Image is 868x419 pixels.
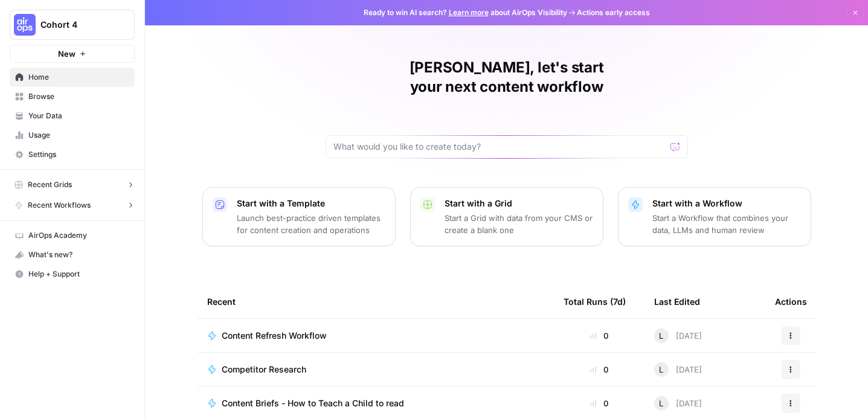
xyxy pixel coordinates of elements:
span: New [58,48,76,60]
span: Competitor Research [222,363,306,376]
a: Content Briefs - How to Teach a Child to read [207,397,544,409]
span: Help + Support [28,269,129,280]
p: Start with a Template [237,197,385,210]
div: 0 [564,397,635,409]
div: Total Runs (7d) [564,285,626,318]
p: Start a Grid with data from your CMS or create a blank one [445,212,593,236]
a: Browse [10,87,135,106]
span: Content Briefs - How to Teach a Child to read [222,397,404,409]
a: Your Data [10,106,135,126]
p: Start with a Workflow [652,197,801,210]
span: Your Data [28,110,129,121]
span: L [659,363,663,376]
span: Actions early access [577,7,650,18]
span: Recent Workflows [28,200,91,211]
div: What's new? [10,246,134,264]
span: Usage [28,130,129,141]
div: 0 [564,330,635,342]
a: Usage [10,126,135,145]
a: AirOps Academy [10,226,135,245]
img: Cohort 4 Logo [14,14,36,36]
div: [DATE] [654,328,702,343]
button: Workspace: Cohort 4 [10,10,135,40]
div: [DATE] [654,396,702,411]
button: Start with a GridStart a Grid with data from your CMS or create a blank one [410,187,603,246]
button: Recent Workflows [14,200,135,211]
button: What's new? [10,245,135,264]
div: Actions [775,285,807,318]
span: Recent Grids [28,179,72,190]
div: Recent [207,285,544,318]
a: Competitor Research [207,363,544,376]
a: Content Refresh Workflow [207,330,544,342]
span: Ready to win AI search? about AirOps Visibility [364,7,567,18]
span: Settings [28,149,129,160]
p: Start a Workflow that combines your data, LLMs and human review [652,212,801,236]
div: 0 [564,363,635,376]
span: Home [28,72,129,83]
span: Cohort 4 [40,19,114,31]
span: L [659,397,663,409]
span: AirOps Academy [28,230,129,241]
p: Launch best-practice driven templates for content creation and operations [237,212,385,236]
a: Home [10,68,135,87]
span: Content Refresh Workflow [222,330,327,342]
a: Learn more [449,8,489,17]
button: Start with a WorkflowStart a Workflow that combines your data, LLMs and human review [618,187,811,246]
h1: [PERSON_NAME], let's start your next content workflow [326,58,688,97]
div: [DATE] [654,362,702,377]
p: Start with a Grid [445,197,593,210]
button: Recent Grids [14,179,135,190]
span: Browse [28,91,129,102]
button: Start with a TemplateLaunch best-practice driven templates for content creation and operations [202,187,396,246]
span: L [659,330,663,342]
input: What would you like to create today? [333,141,666,153]
button: New [10,45,135,63]
a: Settings [10,145,135,164]
button: Help + Support [10,264,135,284]
div: Last Edited [654,285,700,318]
